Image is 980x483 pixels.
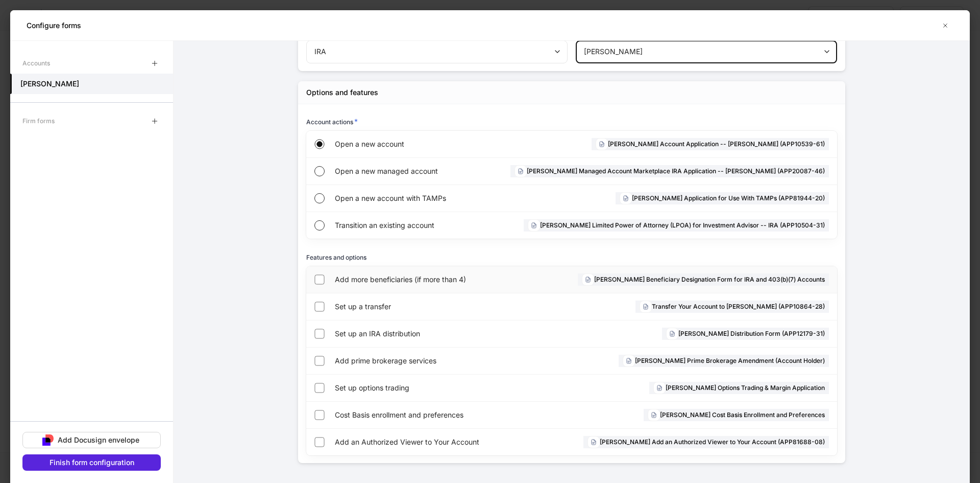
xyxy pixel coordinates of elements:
span: Set up options trading [335,383,521,393]
span: Open a new account [335,139,490,149]
span: Open a new managed account [335,166,466,176]
span: Cost Basis enrollment and preferences [335,410,546,420]
button: Add Docusign envelope [22,432,161,448]
span: Set up a transfer [335,302,505,312]
span: Add more beneficiaries (if more than 4) [335,274,514,285]
span: Add an Authorized Viewer to Your Account [335,437,523,447]
div: Accounts [22,54,50,72]
h6: Transfer Your Account to [PERSON_NAME] (APP10864-28) [652,302,825,311]
h5: Configure forms [27,20,81,31]
span: Set up an IRA distribution [335,329,533,339]
div: [PERSON_NAME] Account Application -- [PERSON_NAME] (APP10539-61) [592,138,829,150]
span: Transition an existing account [335,220,471,231]
h6: Features and options [306,252,366,262]
a: [PERSON_NAME] [10,74,173,94]
div: IRA [306,40,567,63]
h6: [PERSON_NAME] Options Trading & Margin Application [666,383,825,393]
span: Open a new account with TAMPs [335,193,523,203]
div: [PERSON_NAME] Application for Use With TAMPs (APP81944-20) [616,192,829,204]
div: Options and features [306,87,378,98]
h6: [PERSON_NAME] Cost Basis Enrollment and Preferences [660,410,825,420]
button: Finish form configuration [22,454,161,471]
h5: [PERSON_NAME] [20,79,79,89]
div: [PERSON_NAME] [576,40,837,63]
div: [PERSON_NAME] Limited Power of Attorney (LPOA) for Investment Advisor -- IRA (APP10504-31) [524,219,829,232]
h6: [PERSON_NAME] Distribution Form (APP12179-31) [678,329,825,338]
span: Add prime brokerage services [335,356,520,366]
h6: Account actions [306,117,358,127]
div: Firm forms [22,112,55,130]
h6: [PERSON_NAME] Beneficiary Designation Form for IRA and 403(b)(7) Accounts [594,274,825,284]
div: [PERSON_NAME] Managed Account Marketplace IRA Application -- [PERSON_NAME] (APP20087-46) [510,165,829,177]
div: Add Docusign envelope [58,435,139,445]
h6: [PERSON_NAME] Add an Authorized Viewer to Your Account (APP81688-08) [600,437,825,447]
div: Finish form configuration [50,457,134,468]
h6: [PERSON_NAME] Prime Brokerage Amendment (Account Holder) [635,356,825,365]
